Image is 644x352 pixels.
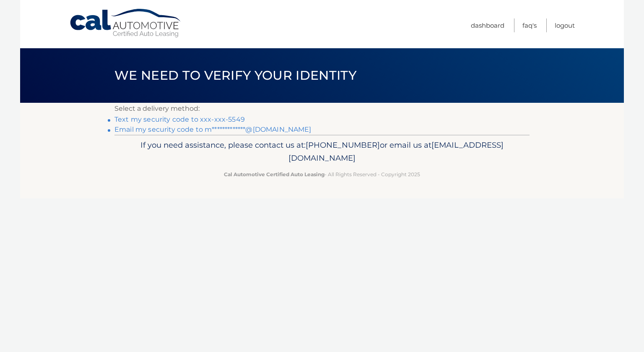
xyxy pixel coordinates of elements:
a: FAQ's [522,18,537,32]
strong: Cal Automotive Certified Auto Leasing [224,171,325,177]
p: If you need assistance, please contact us at: or email us at [120,138,524,165]
span: We need to verify your identity [114,68,356,83]
a: Cal Automotive [69,8,182,38]
a: Logout [555,18,575,32]
a: Dashboard [471,18,504,32]
span: [PHONE_NUMBER] [306,140,380,150]
p: Select a delivery method: [114,103,530,115]
p: - All Rights Reserved - Copyright 2025 [120,170,524,179]
a: Text my security code to xxx-xxx-5549 [114,115,245,123]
